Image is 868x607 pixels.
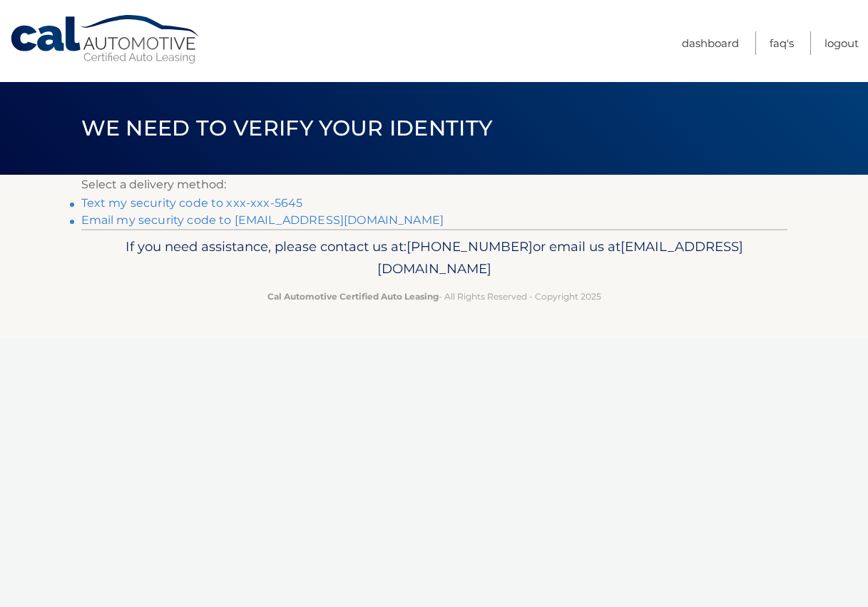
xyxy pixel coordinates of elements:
strong: Cal Automotive Certified Auto Leasing [267,291,439,302]
a: FAQ's [770,31,794,55]
a: Email my security code to [EMAIL_ADDRESS][DOMAIN_NAME] [81,213,444,227]
a: Text my security code to xxx-xxx-5645 [81,196,303,210]
p: If you need assistance, please contact us at: or email us at [91,235,778,281]
span: [PHONE_NUMBER] [407,238,533,255]
a: Dashboard [682,31,739,55]
p: - All Rights Reserved - Copyright 2025 [91,289,778,304]
p: Select a delivery method: [81,175,787,195]
a: Cal Automotive [9,14,202,65]
a: Logout [824,31,859,55]
span: We need to verify your identity [81,115,493,141]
